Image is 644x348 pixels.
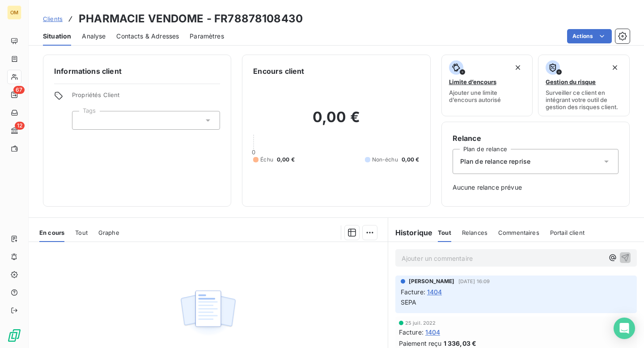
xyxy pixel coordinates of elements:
[425,327,441,337] span: 1404
[453,133,619,144] h6: Relance
[116,32,179,41] span: Contacts & Adresses
[179,285,237,341] img: Empty state
[427,287,442,297] span: 1404
[567,29,612,43] button: Actions
[43,15,63,22] span: Clients
[538,55,630,116] button: Gestion du risqueSurveiller ce client en intégrant votre outil de gestion des risques client.
[546,89,622,110] span: Surveiller ce client en intégrant votre outil de gestion des risques client.
[252,149,255,156] span: 0
[438,229,451,236] span: Tout
[13,86,25,94] span: 67
[190,32,224,41] span: Paramètres
[277,156,295,164] span: 0,00 €
[253,108,419,135] h2: 0,00 €
[75,229,88,236] span: Tout
[462,229,487,236] span: Relances
[401,298,417,306] span: SEPA
[444,339,477,348] span: 1 336,03 €
[614,318,635,339] div: Open Intercom Messenger
[550,229,585,236] span: Portail client
[453,183,619,192] span: Aucune relance prévue
[405,320,436,326] span: 25 juil. 2022
[7,5,21,20] div: OM
[409,277,455,285] span: [PERSON_NAME]
[458,279,490,284] span: [DATE] 16:09
[43,14,63,23] a: Clients
[80,116,87,124] input: Ajouter une valeur
[388,227,433,238] h6: Historique
[402,156,419,164] span: 0,00 €
[98,229,119,236] span: Graphe
[399,327,424,337] span: Facture :
[498,229,539,236] span: Commentaires
[401,287,425,297] span: Facture :
[72,91,220,104] span: Propriétés Client
[43,32,71,41] span: Situation
[253,66,304,76] h6: Encours client
[399,339,442,348] span: Paiement reçu
[39,229,64,236] span: En cours
[7,328,21,343] img: Logo LeanPay
[54,66,220,76] h6: Informations client
[449,78,496,85] span: Limite d’encours
[441,55,533,116] button: Limite d’encoursAjouter une limite d’encours autorisé
[460,157,530,166] span: Plan de relance reprise
[260,156,273,164] span: Échu
[449,89,525,103] span: Ajouter une limite d’encours autorisé
[82,32,106,41] span: Analyse
[546,78,596,85] span: Gestion du risque
[15,122,25,130] span: 12
[79,11,303,27] h3: PHARMACIE VENDOME - FR78878108430
[372,156,398,164] span: Non-échu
